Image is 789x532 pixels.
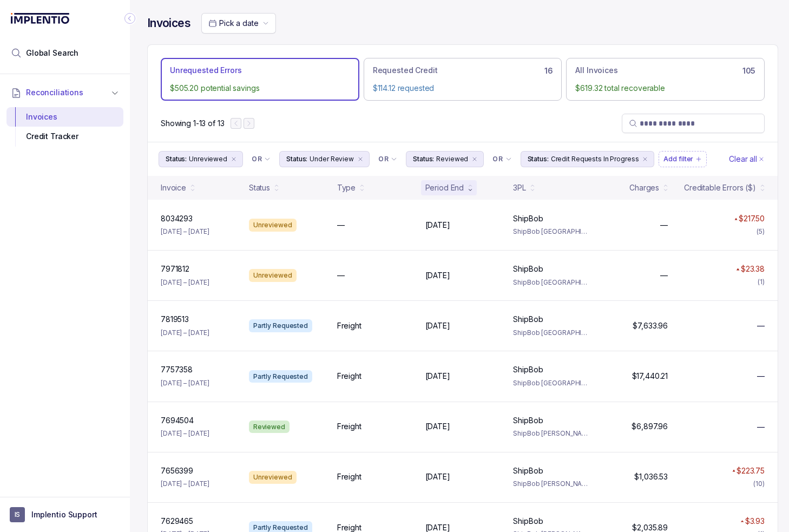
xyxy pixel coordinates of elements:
div: Credit Tracker [15,127,115,146]
p: [DATE] [425,320,450,331]
p: 7819513 [161,314,189,325]
div: remove content [470,155,479,163]
p: [DATE] – [DATE] [161,478,209,489]
p: 7757358 [161,364,193,375]
p: ShipBob [GEOGRAPHIC_DATA][PERSON_NAME] [513,277,588,288]
p: Reviewed [436,154,468,165]
div: Unreviewed [249,219,297,232]
p: ShipBob [513,415,543,426]
p: [DATE] – [DATE] [161,378,209,389]
button: User initialsImplentio Support [10,507,120,522]
p: [DATE] – [DATE] [161,327,209,338]
p: — [660,270,668,281]
span: — [757,422,765,432]
button: Filter Chip Under Review [279,151,370,167]
div: Invoices [15,107,115,127]
p: Freight [337,320,361,331]
p: Status: [166,154,187,165]
p: Status: [528,154,549,165]
p: OR [378,155,389,163]
span: — [757,320,765,331]
p: — [337,220,345,231]
li: Filter Chip Connector undefined [378,155,397,163]
ul: Action Tab Group [161,58,765,101]
p: Freight [337,371,361,382]
p: All Invoices [575,65,617,76]
div: (10) [753,478,765,489]
p: $114.12 requested [373,83,553,94]
p: [DATE] [425,471,450,482]
search: Date Range Picker [208,18,258,29]
div: remove content [641,155,649,163]
img: red pointer upwards [732,469,735,472]
p: $223.75 [737,465,765,476]
div: Period End [425,182,464,193]
button: Filter Chip Connector undefined [374,152,402,167]
button: Filter Chip Connector undefined [488,152,516,167]
p: Unrequested Errors [170,65,241,76]
p: Under Review [310,154,354,165]
p: [DATE] [425,421,450,432]
div: Reconciliations [6,105,123,149]
div: (5) [757,226,765,237]
p: $3.93 [745,516,765,527]
p: ShipBob [513,264,543,274]
img: red pointer upwards [736,268,739,271]
p: Status: [286,154,307,165]
p: [DATE] [425,220,450,231]
p: $7,633.96 [633,320,668,331]
div: Remaining page entries [161,118,224,129]
button: Filter Chip Reviewed [406,151,484,167]
span: User initials [10,507,25,522]
ul: Filter Group [159,151,727,167]
button: Date Range Picker [201,13,276,34]
p: $619.32 total recoverable [575,83,755,94]
span: Global Search [26,48,78,58]
p: OR [492,155,503,163]
p: $505.20 potential savings [170,83,350,94]
button: Filter Chip Credit Requests In Progress [521,151,655,167]
p: [DATE] [425,371,450,382]
p: Status: [413,154,434,165]
p: 8034293 [161,213,193,224]
div: Partly Requested [249,370,312,383]
button: Filter Chip Connector undefined [247,152,275,167]
span: Reconciliations [26,87,83,98]
p: ShipBob [513,213,543,224]
li: Filter Chip Connector undefined [492,155,511,163]
p: ShipBob [513,465,543,476]
p: 7694504 [161,415,194,426]
p: $6,897.96 [632,421,668,432]
p: — [660,220,668,231]
p: Unreviewed [189,154,227,165]
p: Credit Requests In Progress [551,154,639,165]
p: ShipBob [513,314,543,325]
p: ShipBob [PERSON_NAME][GEOGRAPHIC_DATA], ShipBob [GEOGRAPHIC_DATA][PERSON_NAME] [513,478,588,489]
li: Filter Chip Connector undefined [252,155,271,163]
div: Partly Requested [249,319,312,332]
button: Clear Filters [727,151,767,167]
div: Reviewed [249,421,290,434]
p: [DATE] – [DATE] [161,428,209,439]
h6: 105 [742,67,755,75]
p: ShipBob [GEOGRAPHIC_DATA][PERSON_NAME] [513,378,588,389]
p: [DATE] – [DATE] [161,277,209,288]
p: OR [252,155,262,163]
button: Filter Chip Add filter [659,151,707,167]
h6: 16 [544,67,553,75]
p: Implentio Support [31,509,97,520]
div: Unreviewed [249,269,297,282]
div: Collapse Icon [123,12,136,25]
div: Invoice [161,182,186,193]
p: $17,440.21 [632,371,668,382]
span: Pick a date [219,18,258,28]
img: red pointer upwards [740,520,744,523]
div: Charges [629,182,659,193]
p: [DATE] [425,270,450,281]
p: ShipBob [513,516,543,527]
button: Filter Chip Unreviewed [159,151,243,167]
div: Unreviewed [249,471,297,484]
button: Reconciliations [6,81,123,104]
p: 7629465 [161,516,193,527]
